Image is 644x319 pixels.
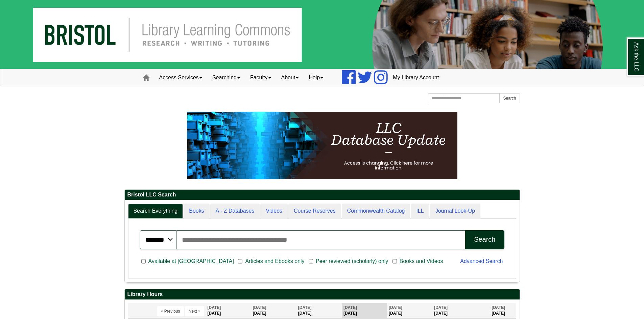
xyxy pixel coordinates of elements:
[492,305,505,310] span: [DATE]
[184,204,209,219] a: Books
[206,303,251,318] th: [DATE]
[490,303,516,318] th: [DATE]
[253,305,266,310] span: [DATE]
[298,305,312,310] span: [DATE]
[342,204,410,219] a: Commonwealth Catalog
[499,93,520,103] button: Search
[208,305,221,310] span: [DATE]
[296,303,342,318] th: [DATE]
[313,257,391,265] span: Peer reviewed (scholarly) only
[288,204,341,219] a: Course Reserves
[309,258,313,264] input: Peer reviewed (scholarly) only
[397,257,446,265] span: Books and Videos
[434,305,448,310] span: [DATE]
[260,204,288,219] a: Videos
[432,303,490,318] th: [DATE]
[154,69,207,86] a: Access Services
[125,190,520,200] h2: Bristol LLC Search
[342,303,387,318] th: [DATE]
[128,204,183,219] a: Search Everything
[343,305,357,310] span: [DATE]
[245,69,276,86] a: Faculty
[411,204,429,219] a: ILL
[388,69,444,86] a: My Library Account
[185,306,204,316] button: Next »
[474,236,495,243] div: Search
[125,289,520,300] h2: Library Hours
[141,258,146,264] input: Available at [GEOGRAPHIC_DATA]
[465,230,504,249] button: Search
[146,257,237,265] span: Available at [GEOGRAPHIC_DATA]
[389,305,402,310] span: [DATE]
[392,258,397,264] input: Books and Videos
[157,306,184,316] button: « Previous
[304,69,328,86] a: Help
[242,257,307,265] span: Articles and Ebooks only
[460,258,503,264] a: Advanced Search
[387,303,432,318] th: [DATE]
[238,258,242,264] input: Articles and Ebooks only
[207,69,245,86] a: Searching
[430,204,480,219] a: Journal Look-Up
[210,204,260,219] a: A - Z Databases
[251,303,296,318] th: [DATE]
[276,69,304,86] a: About
[187,112,457,179] img: HTML tutorial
